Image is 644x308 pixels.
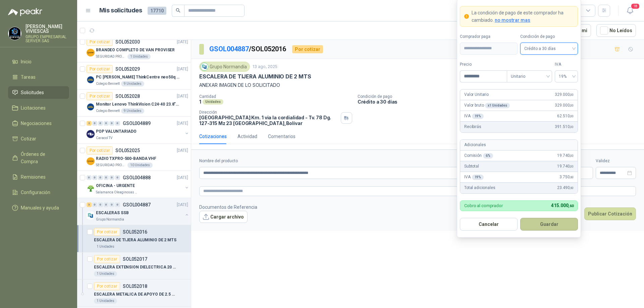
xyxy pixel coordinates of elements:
[96,183,135,189] p: OFICINA - URGENTE
[460,61,507,68] label: Precio
[460,34,518,40] label: Comprador paga
[199,110,338,115] p: Dirección
[94,244,117,249] div: 1 Unidades
[177,93,188,100] p: [DATE]
[21,173,46,181] span: Remisiones
[199,158,499,164] label: Nombre del producto
[209,44,287,54] p: / SOL052016
[21,135,36,142] span: Cotizar
[115,94,140,99] p: SOL052028
[77,62,191,89] a: Por cotizarSOL052029[DATE] Company LogoPC [PERSON_NAME] ThinkCentre neo50q Gen 4 Core i5 16Gb 512...
[485,103,510,108] div: x 1 Unidades
[123,175,151,180] p: GSOL004888
[199,115,338,126] p: [GEOGRAPHIC_DATA] Km. 1 via la cordialidad - Tv. 78 Dg. 127-315 Mz 23 [GEOGRAPHIC_DATA] , Bolívar
[8,55,69,68] a: Inicio
[570,104,574,107] span: ,00
[123,257,147,261] p: SOL052017
[92,175,97,180] div: 0
[87,157,95,165] img: Company Logo
[209,45,249,53] a: GSOL004887
[199,203,257,211] p: Documentos de Referencia
[253,64,277,70] p: 13 ago, 2025
[8,8,42,16] img: Logo peakr
[87,38,113,46] div: Por cotizar
[557,185,574,191] span: 23.490
[21,120,52,127] span: Negociaciones
[115,148,140,153] p: SOL052025
[96,108,120,114] p: Colegio Bennett
[199,94,352,99] p: Cantidad
[115,202,120,207] div: 0
[8,132,69,145] a: Cotizar
[8,71,69,83] a: Tareas
[203,99,223,105] div: Unidades
[94,291,177,298] p: ESCALERA METALICA DE APOYO DE 2.5 MTS CON SOPORTE DE AGARRE Y PISO
[123,202,151,207] p: GSOL004887
[464,163,479,170] p: Subtotal
[21,204,59,211] span: Manuales y ayuda
[199,99,201,105] p: 1
[631,3,640,9] span: 18
[596,158,636,164] label: Validez
[87,175,92,180] div: 0
[121,108,144,114] div: 9 Unidades
[87,119,190,141] a: 2 0 0 0 0 0 GSOL004889[DATE] Company LogoPOP VALUNTARIADOCaracol TV
[87,146,113,155] div: Por cotizar
[115,67,140,71] p: SOL052029
[77,252,191,280] a: Por cotizarSOL052017ESCALERA EXTENSION DIELECTRICA 20 PASOS / 6 MTS - CERTIFICADA1 Unidades
[87,184,95,192] img: Company Logo
[77,35,191,62] a: Por cotizarSOL052030[DATE] Company LogoBRANDEO COMPLETO DE VAN PROVISERSEGURIDAD PROVISER LTDA1 U...
[464,124,481,130] p: Recibirás
[464,113,484,119] p: IVA
[177,120,188,127] p: [DATE]
[109,175,114,180] div: 0
[123,121,151,126] p: GSOL004889
[104,121,109,126] div: 0
[98,202,103,207] div: 0
[464,152,493,159] p: Comisión
[104,202,109,207] div: 0
[268,133,296,140] div: Comentarios
[358,94,641,99] p: Condición de pago
[524,44,574,54] span: Crédito a 30 días
[96,190,138,195] p: Salamanca Oleaginosas SAS
[21,73,36,81] span: Tareas
[96,163,126,168] p: SEGURIDAD PROVISER LTDA
[464,174,484,180] p: IVA
[520,218,578,231] button: Guardar
[555,102,574,109] span: 329.000
[21,58,32,65] span: Inicio
[199,133,227,140] div: Cotizaciones
[8,27,21,40] img: Company Logo
[87,211,95,220] img: Company Logo
[495,17,530,23] span: no mostrar mas
[87,49,95,57] img: Company Logo
[87,202,92,207] div: 3
[570,154,574,158] span: ,00
[21,189,50,196] span: Configuración
[176,8,180,13] span: search
[570,125,574,129] span: ,00
[464,91,489,98] p: Valor Unitario
[123,284,147,289] p: SOL052018
[94,298,117,304] div: 1 Unidades
[464,185,495,191] p: Total adicionales
[464,102,510,109] p: Valor bruto
[87,201,190,222] a: 3 0 0 0 0 0 GSOL004887[DATE] Company LogoESCALERAS SSBGrupo Normandía
[472,175,484,180] div: 19 %
[584,207,636,220] button: Publicar Cotización
[557,163,574,170] span: 19.740
[87,121,92,126] div: 2
[77,225,191,252] a: Por cotizarSOL052016ESCALERA DE TIJERA ALUMINIO DE 2 MTS1 Unidades
[94,228,120,236] div: Por cotizar
[96,81,120,86] p: Colegio Bennett
[559,174,574,180] span: 3.750
[177,202,188,208] p: [DATE]
[115,40,140,44] p: SOL052030
[94,271,117,276] div: 1 Unidades
[464,203,503,208] p: Cobro al comprador
[77,144,191,171] a: Por cotizarSOL052025[DATE] Company LogoRADIO TXPRO-500-BANDA VHFSEGURIDAD PROVISER LTDA10 Unidades
[551,203,574,208] span: 415.000
[96,74,179,80] p: PC [PERSON_NAME] ThinkCentre neo50q Gen 4 Core i5 16Gb 512Gb SSD Win 11 Pro 3YW Con Teclado y Mouse
[199,73,311,80] p: ESCALERA DE TIJERA ALUMINIO DE 2 MTS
